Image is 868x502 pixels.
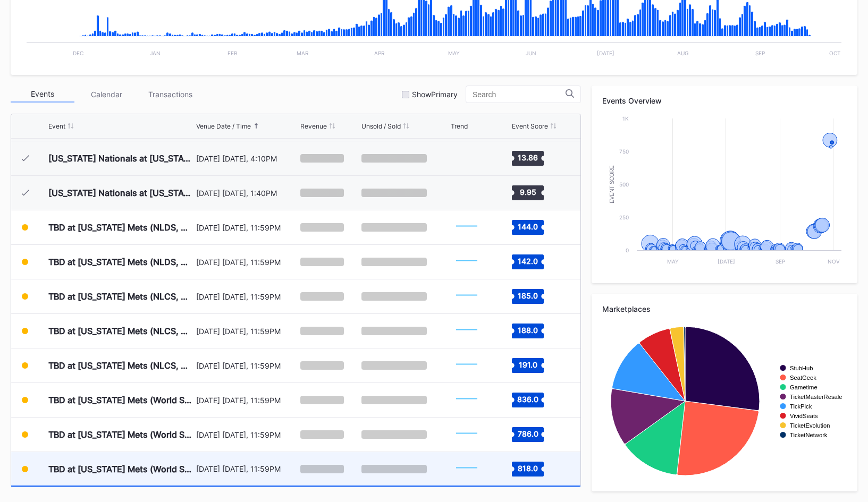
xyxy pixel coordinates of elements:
[48,291,193,302] div: TBD at [US_STATE] Mets (NLCS, Home Game 1) (If Necessary) (Date TBD) CANCELLED
[48,122,65,130] div: Event
[517,395,538,404] text: 836.0
[150,50,161,56] text: Jan
[451,421,483,448] svg: Chart title
[602,96,847,105] div: Events Overview
[790,384,818,390] text: Gametime
[196,122,251,130] div: Venue Date / Time
[790,432,828,438] text: TicketNetwork
[518,222,538,231] text: 144.0
[361,122,401,130] div: Unsold / Sold
[300,122,327,130] div: Revenue
[451,145,483,172] svg: Chart title
[776,258,785,265] text: Sep
[790,403,812,410] text: TickPick
[451,318,483,344] svg: Chart title
[196,189,298,198] div: [DATE] [DATE], 1:40PM
[619,181,629,188] text: 500
[48,464,193,474] div: TBD at [US_STATE] Mets (World Series, Home Game 3) (If Necessary) (Date TBD)
[602,113,847,273] svg: Chart title
[626,247,629,253] text: 0
[829,50,840,56] text: Oct
[619,214,629,220] text: 250
[828,258,840,265] text: Nov
[451,352,483,379] svg: Chart title
[48,153,193,164] div: [US_STATE] Nationals at [US_STATE][GEOGRAPHIC_DATA] (Long Sleeve T-Shirt Giveaway)
[667,258,679,265] text: May
[518,153,538,162] text: 13.86
[374,50,385,56] text: Apr
[451,249,483,275] svg: Chart title
[622,115,629,122] text: 1k
[512,122,548,130] div: Event Score
[196,464,298,473] div: [DATE] [DATE], 11:59PM
[196,327,298,336] div: [DATE] [DATE], 11:59PM
[677,50,688,56] text: Aug
[48,360,193,371] div: TBD at [US_STATE] Mets (NLCS, Home Game 3) (If Necessary) (Date TBD)
[196,361,298,370] div: [DATE] [DATE], 11:59PM
[451,456,483,482] svg: Chart title
[196,430,298,439] div: [DATE] [DATE], 11:59PM
[196,258,298,267] div: [DATE] [DATE], 11:59PM
[597,50,614,56] text: [DATE]
[518,257,538,266] text: 142.0
[526,50,536,56] text: Jun
[48,222,193,233] div: TBD at [US_STATE] Mets (NLDS, Home Game 1) (If Necessary) (Date TBD) CANCELLED
[196,396,298,405] div: [DATE] [DATE], 11:59PM
[519,188,536,197] text: 9.95
[790,365,813,371] text: StubHub
[609,165,615,203] text: Event Score
[451,387,483,413] svg: Chart title
[451,122,468,130] div: Trend
[451,283,483,310] svg: Chart title
[11,86,74,103] div: Events
[790,422,830,429] text: TicketEvolution
[227,50,238,56] text: Feb
[448,50,460,56] text: May
[297,50,309,56] text: Mar
[412,90,458,99] div: Show Primary
[48,429,193,440] div: TBD at [US_STATE] Mets (World Series, Home Game 2) (If Necessary) (Date TBD)
[518,463,538,472] text: 818.0
[48,188,193,198] div: [US_STATE] Nationals at [US_STATE][GEOGRAPHIC_DATA]
[196,292,298,301] div: [DATE] [DATE], 11:59PM
[138,86,202,103] div: Transactions
[196,223,298,232] div: [DATE] [DATE], 11:59PM
[790,375,816,381] text: SeatGeek
[473,90,566,99] input: Search
[619,148,629,155] text: 750
[755,50,765,56] text: Sep
[48,257,193,267] div: TBD at [US_STATE] Mets (NLDS, Home Game 2) (If Necessary) (Date TBD) CANCELLED
[73,50,83,56] text: Dec
[518,326,538,335] text: 188.0
[48,395,193,405] div: TBD at [US_STATE] Mets (World Series, Home Game 1) (If Necessary) (Date TBD)
[790,394,842,400] text: TicketMasterResale
[48,326,193,336] div: TBD at [US_STATE] Mets (NLCS, Home Game 2) (If Necessary) (Date TBD)
[518,360,537,369] text: 191.0
[451,214,483,241] svg: Chart title
[517,429,538,438] text: 786.0
[196,154,298,163] div: [DATE] [DATE], 4:10PM
[74,86,138,103] div: Calendar
[518,291,538,300] text: 185.0
[602,321,847,481] svg: Chart title
[790,413,818,419] text: VividSeats
[602,304,847,313] div: Marketplaces
[718,258,735,265] text: [DATE]
[451,180,483,206] svg: Chart title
